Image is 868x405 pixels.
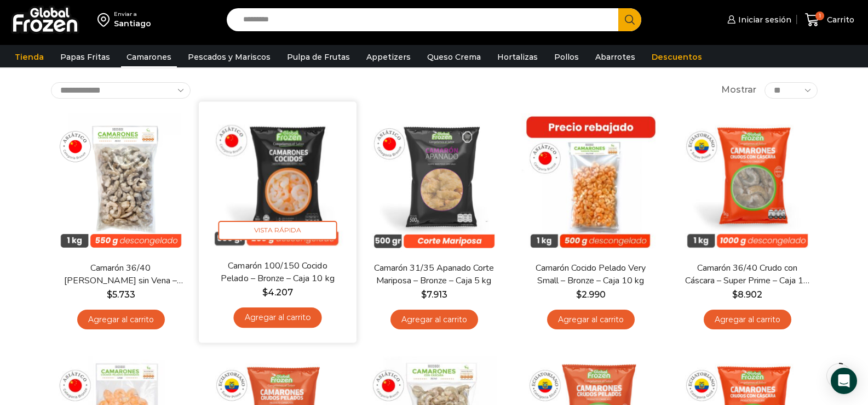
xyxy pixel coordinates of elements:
span: $ [421,289,427,300]
bdi: 2.990 [576,289,606,300]
a: Hortalizas [492,47,543,67]
a: Camarón 36/40 Crudo con Cáscara – Super Prime – Caja 10 kg [684,262,810,287]
a: Agregar al carrito: “Camarón 36/40 Crudo con Cáscara - Super Prime - Caja 10 kg” [704,310,791,330]
a: Camarón 31/35 Apanado Corte Mariposa – Bronze – Caja 5 kg [371,262,497,287]
a: Camarón Cocido Pelado Very Small – Bronze – Caja 10 kg [527,262,653,287]
bdi: 5.733 [107,289,135,300]
a: Descuentos [646,47,708,67]
span: 1 [815,12,824,20]
span: $ [107,289,112,300]
button: Search button [618,8,641,31]
span: $ [576,289,582,300]
bdi: 7.913 [421,289,447,300]
a: Appetizers [361,47,416,67]
div: Enviar a [114,10,151,18]
img: address-field-icon.svg [97,10,114,29]
span: Mostrar [721,84,756,96]
a: Iniciar sesión [725,9,791,31]
select: Pedido de la tienda [51,82,191,99]
a: Camarón 36/40 [PERSON_NAME] sin Vena – Bronze – Caja 10 kg [58,262,183,287]
a: Agregar al carrito: “Camarón Cocido Pelado Very Small - Bronze - Caja 10 kg” [547,310,635,330]
a: Agregar al carrito: “Camarón 100/150 Cocido Pelado - Bronze - Caja 10 kg” [233,307,321,328]
span: Iniciar sesión [735,14,791,25]
a: Camarones [121,47,177,67]
div: Open Intercom Messenger [831,368,857,394]
a: Camarón 100/150 Cocido Pelado – Bronze – Caja 10 kg [214,259,341,285]
a: Pescados y Mariscos [182,47,276,67]
span: $ [262,287,267,297]
a: Papas Fritas [55,47,116,67]
span: Carrito [824,14,854,25]
div: Santiago [114,18,151,29]
a: Agregar al carrito: “Camarón 31/35 Apanado Corte Mariposa - Bronze - Caja 5 kg” [390,310,478,330]
bdi: 8.902 [732,289,762,300]
a: Pulpa de Frutas [281,47,355,67]
span: $ [732,289,738,300]
a: Tienda [9,47,49,67]
a: 1 Carrito [802,7,857,33]
span: Vista Rápida [218,221,337,240]
a: Abarrotes [590,47,641,67]
bdi: 4.207 [262,287,292,297]
a: Queso Crema [422,47,486,67]
a: Agregar al carrito: “Camarón 36/40 Crudo Pelado sin Vena - Bronze - Caja 10 kg” [77,310,165,330]
a: Pollos [549,47,584,67]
